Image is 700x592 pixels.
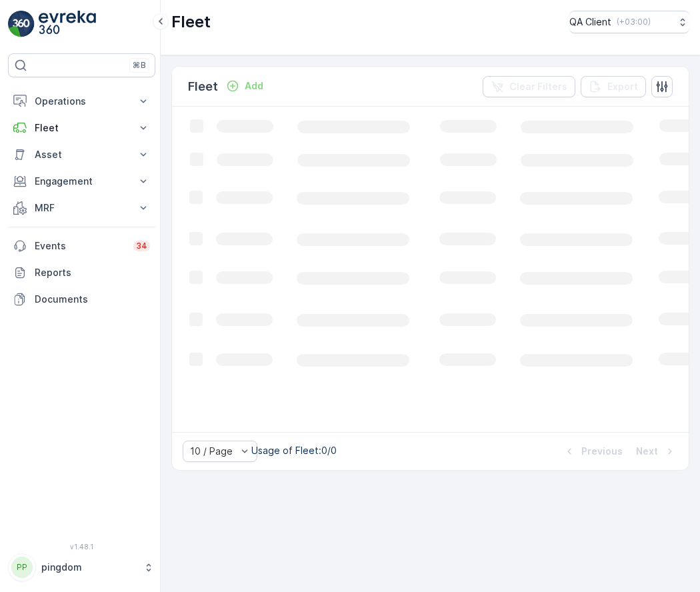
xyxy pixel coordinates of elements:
[8,233,155,259] a: Events34
[8,115,155,141] button: Fleet
[581,445,623,458] p: Previous
[35,239,125,253] p: Events
[171,11,211,33] p: Fleet
[35,121,129,135] p: Fleet
[607,80,638,93] p: Export
[636,445,658,458] p: Next
[8,168,155,195] button: Engagement
[35,293,150,306] p: Documents
[35,95,129,108] p: Operations
[245,79,263,93] p: Add
[617,17,651,27] p: ( +03:00 )
[35,175,129,188] p: Engagement
[8,259,155,286] a: Reports
[35,201,129,215] p: MRF
[8,88,155,115] button: Operations
[581,76,646,97] button: Export
[133,60,146,71] p: ⌘B
[569,15,611,29] p: QA Client
[569,11,689,33] button: QA Client(+03:00)
[8,11,35,37] img: logo
[188,77,218,96] p: Fleet
[561,443,624,459] button: Previous
[483,76,575,97] button: Clear Filters
[221,78,269,94] button: Add
[35,266,150,279] p: Reports
[8,286,155,313] a: Documents
[8,553,155,581] button: PPpingdom
[136,241,147,251] p: 34
[635,443,678,459] button: Next
[11,557,33,578] div: PP
[39,11,96,37] img: logo_light-DOdMpM7g.png
[8,195,155,221] button: MRF
[8,141,155,168] button: Asset
[251,444,337,457] p: Usage of Fleet : 0/0
[509,80,567,93] p: Clear Filters
[35,148,129,161] p: Asset
[8,543,155,551] span: v 1.48.1
[41,561,137,574] p: pingdom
